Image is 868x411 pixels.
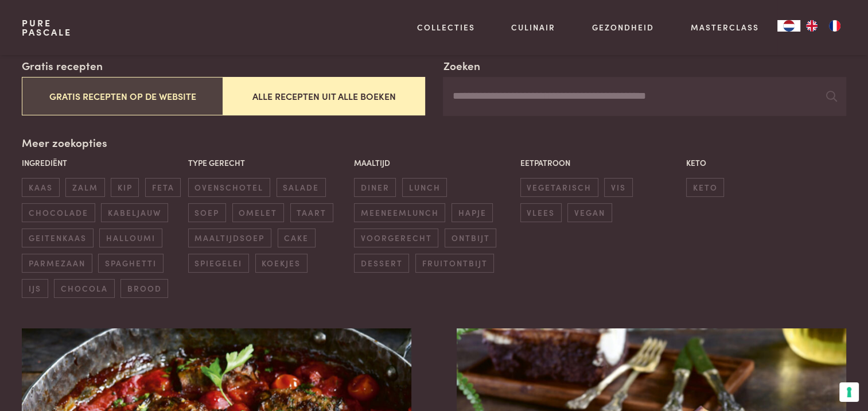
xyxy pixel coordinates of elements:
span: diner [354,178,396,197]
p: Type gerecht [188,157,348,169]
button: Alle recepten uit alle boeken [223,77,425,115]
a: Masterclass [691,21,759,33]
span: chocolade [22,203,95,222]
aside: Language selected: Nederlands [777,20,846,32]
span: ovenschotel [188,178,270,197]
span: spaghetti [98,254,163,273]
span: omelet [232,203,284,222]
span: vlees [520,203,562,222]
span: kabeljauw [101,203,168,222]
span: vegetarisch [520,178,598,197]
span: vis [604,178,632,197]
p: Eetpatroon [520,157,680,169]
a: Culinair [511,21,555,33]
span: hapje [451,203,493,222]
span: koekjes [255,254,308,273]
label: Zoeken [443,57,480,74]
span: lunch [402,178,447,197]
span: fruitontbijt [415,254,494,273]
p: Keto [686,157,846,169]
a: Gezondheid [592,21,654,33]
span: taart [290,203,333,222]
span: dessert [354,254,409,273]
span: salade [277,178,326,197]
a: FR [823,20,846,32]
span: feta [145,178,181,197]
span: ijs [22,279,48,298]
a: NL [777,20,800,32]
a: EN [800,20,823,32]
a: PurePascale [22,18,72,37]
span: spiegelei [188,254,249,273]
span: zalm [65,178,104,197]
ul: Language list [800,20,846,32]
span: parmezaan [22,254,92,273]
div: Language [777,20,800,32]
span: voorgerecht [354,228,438,247]
span: kip [111,178,139,197]
span: ontbijt [445,228,496,247]
span: keto [686,178,724,197]
span: halloumi [99,228,162,247]
span: brood [120,279,168,298]
button: Gratis recepten op de website [22,77,223,115]
p: Maaltijd [354,157,514,169]
p: Ingrediënt [22,157,182,169]
span: cake [278,228,316,247]
span: meeneemlunch [354,203,445,222]
span: kaas [22,178,59,197]
span: vegan [567,203,612,222]
span: soep [188,203,226,222]
span: maaltijdsoep [188,228,271,247]
span: chocola [54,279,114,298]
a: Collecties [417,21,475,33]
label: Gratis recepten [22,57,103,74]
span: geitenkaas [22,228,93,247]
button: Uw voorkeuren voor toestemming voor trackingtechnologieën [839,382,859,402]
